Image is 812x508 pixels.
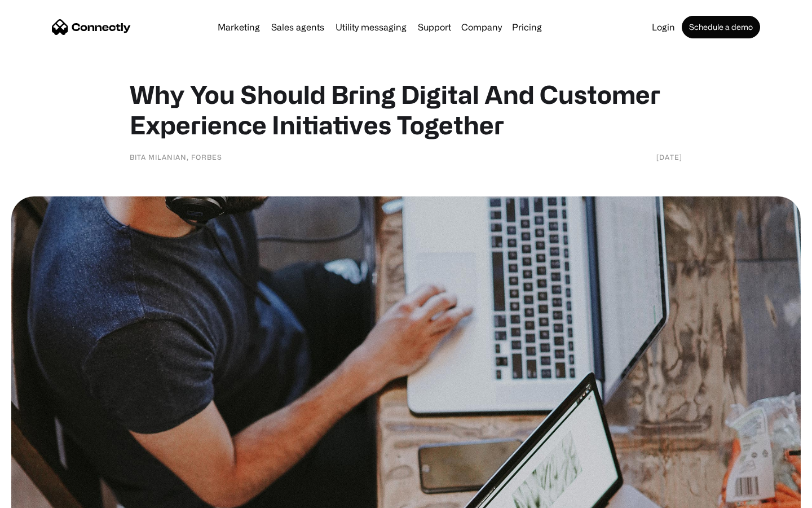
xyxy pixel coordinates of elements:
[458,19,505,35] div: Company
[23,488,68,504] ul: Language list
[213,23,264,32] a: Marketing
[656,151,682,163] div: [DATE]
[130,79,682,140] h1: Why You Should Bring Digital And Customer Experience Initiatives Together
[52,19,131,36] a: home
[682,16,760,38] a: Schedule a demo
[331,23,411,32] a: Utility messaging
[647,23,679,32] a: Login
[267,23,329,32] a: Sales agents
[130,151,222,163] div: Bita Milanian, Forbes
[11,488,68,504] aside: Language selected: English
[507,23,546,32] a: Pricing
[413,23,456,32] a: Support
[461,19,502,35] div: Company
